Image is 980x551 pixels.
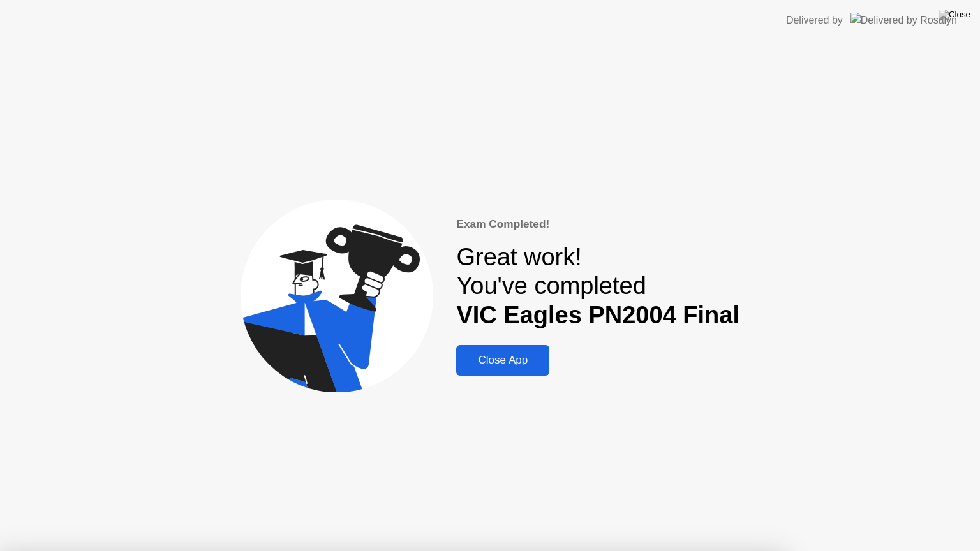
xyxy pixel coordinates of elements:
[460,354,546,367] div: Close App
[786,13,843,28] div: Delivered by
[939,10,970,20] img: Close
[850,13,957,27] img: Delivered by Rosalyn
[456,216,739,233] div: Exam Completed!
[456,302,739,328] b: VIC Eagles PN2004 Final
[456,243,739,330] div: Great work! You've completed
